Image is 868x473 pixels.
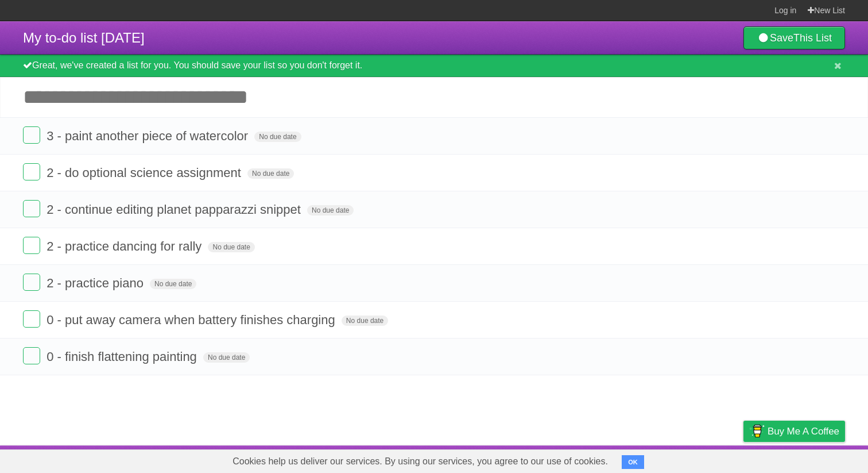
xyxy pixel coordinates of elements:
button: OK [622,455,644,469]
span: 2 - practice dancing for rally [46,239,204,253]
span: No due date [307,205,354,216]
span: Cookies help us deliver our services. By using our services, you agree to our use of cookies. [221,450,619,473]
span: No due date [150,279,196,289]
a: SaveThis List [743,26,845,49]
label: Done [23,274,40,291]
span: Buy me a coffee [768,421,839,441]
span: 3 - paint another piece of watercolor [46,129,251,143]
label: Done [23,347,40,364]
a: Suggest a feature [773,448,845,470]
span: 2 - do optional science assignment [46,166,244,180]
label: Done [23,310,40,328]
a: Developers [629,448,675,470]
label: Done [23,200,40,217]
span: No due date [208,242,254,252]
a: Privacy [728,448,758,470]
a: Buy me a coffee [743,421,845,442]
span: 0 - finish flattening painting [46,349,200,364]
span: 2 - continue editing planet papparazzi snippet [46,202,304,217]
label: Done [23,163,40,180]
span: No due date [247,168,294,179]
a: Terms [689,448,715,470]
b: This List [793,32,832,44]
img: Buy me a coffee [749,421,765,441]
label: Done [23,237,40,254]
span: 0 - put away camera when battery finishes charging [46,313,338,327]
span: My to-do list [DATE] [23,30,145,45]
span: No due date [203,352,250,363]
label: Done [23,126,40,144]
span: 2 - practice piano [46,276,146,290]
span: No due date [342,316,388,326]
a: About [591,448,615,470]
span: No due date [254,132,301,142]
